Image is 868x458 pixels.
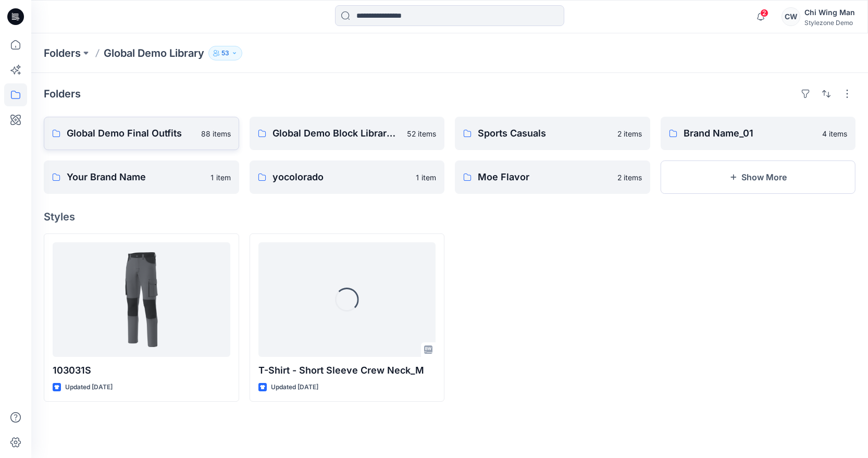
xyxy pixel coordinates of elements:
div: Chi Wing Man [804,6,855,19]
a: Sports Casuals2 items [455,117,650,150]
p: Moe Flavor [478,170,611,184]
a: yocolorado1 item [250,160,445,194]
p: Updated [DATE] [65,382,113,393]
a: Moe Flavor2 items [455,160,650,194]
a: Brand Name_014 items [661,117,856,150]
h4: Styles [44,211,855,223]
h4: Folders [44,88,81,100]
p: Global Demo Final Outfits [67,126,195,141]
p: Global Demo Library [104,46,204,60]
p: 53 [221,47,229,59]
p: Your Brand Name [67,170,204,184]
p: 52 items [407,128,436,139]
p: Updated [DATE] [271,382,318,393]
p: yocolorado [272,170,410,184]
a: Global Demo Block Library Board52 items [250,117,445,150]
div: CW [782,7,800,26]
p: 2 items [617,172,642,183]
p: Brand Name_01 [684,126,816,141]
a: Global Demo Final Outfits88 items [44,117,239,150]
div: Stylezone Demo [804,19,855,27]
p: 4 items [822,128,847,139]
p: T-Shirt - Short Sleeve Crew Neck_M [258,363,436,378]
a: Your Brand Name1 item [44,160,239,194]
button: Show More [661,160,856,194]
p: Sports Casuals [478,126,611,141]
p: Global Demo Block Library Board [272,126,401,141]
p: 1 item [416,172,436,183]
span: 2 [760,9,768,17]
a: 103031S [53,242,230,357]
p: 2 items [617,128,642,139]
button: 53 [208,46,242,60]
a: Folders [44,46,81,60]
p: 1 item [210,172,231,183]
p: 103031S [53,363,230,378]
p: 88 items [201,128,231,139]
